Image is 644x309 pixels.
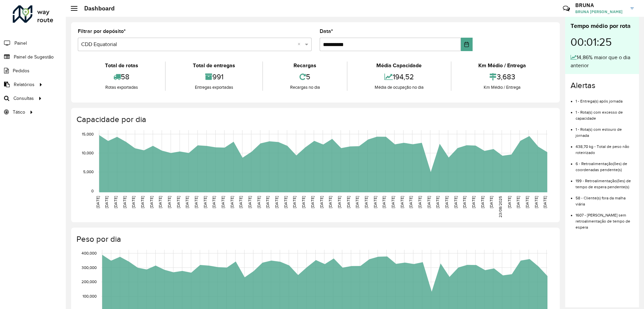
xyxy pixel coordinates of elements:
div: 58 [79,70,163,84]
li: 199 - Retroalimentação(ões) de tempo de espera pendente(s) [576,173,634,190]
text: [DATE] [364,196,368,208]
text: [DATE] [516,196,520,208]
text: 400,000 [82,251,97,255]
button: Choose Date [461,38,473,51]
text: [DATE] [292,196,297,208]
text: [DATE] [543,196,547,208]
text: [DATE] [238,196,243,208]
span: BRUNA [PERSON_NAME] [575,9,626,15]
div: Km Médio / Entrega [453,84,551,91]
text: [DATE] [427,196,431,208]
text: [DATE] [391,196,395,208]
text: [DATE] [265,196,270,208]
text: [DATE] [534,196,538,208]
text: [DATE] [409,196,413,208]
text: 23/08/2025 [498,196,502,218]
text: [DATE] [230,196,234,208]
text: [DATE] [480,196,485,208]
li: 1 - Rota(s) com excesso de capacidade [576,104,634,121]
text: [DATE] [122,196,127,208]
text: [DATE] [382,196,386,208]
a: Contato Rápido [559,1,574,16]
text: [DATE] [194,196,198,208]
text: 200,000 [82,280,97,284]
text: [DATE] [453,196,458,208]
li: 1607 - [PERSON_NAME] sem retroalimentação de tempo de espera [576,207,634,230]
text: 300,000 [82,265,97,270]
text: [DATE] [346,196,351,208]
text: [DATE] [203,196,207,208]
h4: Alertas [571,81,634,90]
span: Clear all [298,40,303,48]
div: Recargas no dia [265,84,345,91]
text: [DATE] [149,196,154,208]
li: 58 - Cliente(s) fora da malha viária [576,190,634,207]
text: [DATE] [418,196,422,208]
text: [DATE] [104,196,109,208]
text: [DATE] [221,196,225,208]
text: [DATE] [435,196,440,208]
div: Rotas exportadas [79,84,163,91]
span: Consultas [13,95,34,102]
div: 5 [265,70,345,84]
div: Entregas exportadas [167,84,260,91]
text: [DATE] [355,196,359,208]
div: 00:01:25 [571,31,634,53]
text: [DATE] [283,196,288,208]
div: Total de entregas [167,62,260,70]
div: Média de ocupação no dia [349,84,449,91]
text: 5,000 [83,170,94,174]
div: 14,86% maior que o dia anterior [571,53,634,70]
text: [DATE] [257,196,261,208]
text: [DATE] [176,196,180,208]
li: 1 - Rota(s) com estouro de jornada [576,121,634,139]
div: 991 [167,70,260,84]
span: Painel de Sugestão [14,53,54,61]
div: 3,683 [453,70,551,84]
text: [DATE] [212,196,216,208]
h3: BRUNA [575,2,626,8]
span: Pedidos [13,67,30,74]
text: [DATE] [167,196,171,208]
div: 194,52 [349,70,449,84]
text: [DATE] [185,196,189,208]
text: [DATE] [525,196,529,208]
text: [DATE] [310,196,315,208]
text: [DATE] [373,196,377,208]
text: [DATE] [328,196,332,208]
text: 0 [91,189,94,193]
text: [DATE] [158,196,162,208]
h2: Dashboard [77,5,115,12]
div: Total de rotas [79,62,163,70]
text: [DATE] [319,196,324,208]
div: Recargas [265,62,345,70]
label: Filtrar por depósito [78,27,126,35]
li: 438,70 kg - Total de peso não roteirizado [576,139,634,156]
text: 10,000 [82,151,94,155]
text: [DATE] [400,196,404,208]
text: [DATE] [96,196,100,208]
text: [DATE] [301,196,306,208]
text: [DATE] [113,196,118,208]
li: 1 - Entrega(s) após jornada [576,93,634,104]
text: 15,000 [82,132,94,136]
text: [DATE] [462,196,467,208]
label: Data [320,27,333,35]
text: [DATE] [471,196,476,208]
div: Média Capacidade [349,62,449,70]
div: Tempo médio por rota [571,22,634,31]
text: [DATE] [444,196,449,208]
text: [DATE] [274,196,279,208]
span: Relatórios [14,81,35,88]
text: [DATE] [507,196,512,208]
text: [DATE] [489,196,493,208]
text: [DATE] [140,196,145,208]
li: 6 - Retroalimentação(ões) de coordenadas pendente(s) [576,156,634,173]
text: [DATE] [248,196,252,208]
span: Painel [14,40,27,47]
span: Tático [13,109,25,116]
div: Km Médio / Entrega [453,62,551,70]
text: 100,000 [83,294,97,298]
h4: Capacidade por dia [76,115,553,124]
text: [DATE] [131,196,136,208]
